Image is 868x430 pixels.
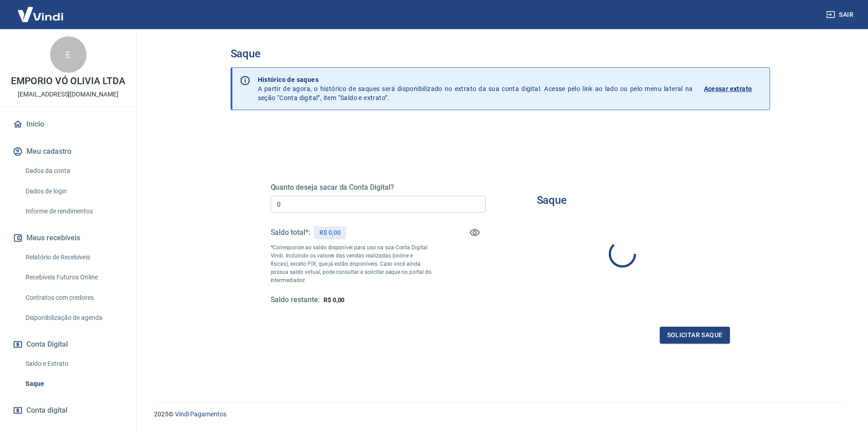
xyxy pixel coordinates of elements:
[22,374,125,393] a: Saque
[824,6,857,23] button: Sair
[319,228,341,238] p: R$ 0,00
[11,76,125,86] p: EMPORIO VÓ OLIVIA LTDA
[22,354,125,373] a: Saldo e Extrato
[324,296,345,304] span: R$ 0,00
[271,183,486,192] h5: Quanto deseja sacar da Conta Digital?
[22,288,125,307] a: Contratos com credores
[175,410,226,418] a: Vindi Pagamentos
[271,243,432,284] p: *Corresponde ao saldo disponível para uso na sua Conta Digital Vindi. Incluindo os valores das ve...
[22,202,125,221] a: Informe de rendimentos
[11,334,125,354] button: Conta Digital
[22,268,125,287] a: Recebíveis Futuros Online
[22,162,125,180] a: Dados da conta
[704,84,752,93] p: Acessar extrato
[271,228,310,237] h5: Saldo total*:
[271,295,320,305] h5: Saldo restante:
[258,75,693,84] p: Histórico de saques
[26,404,67,417] span: Conta digital
[704,75,762,102] a: Acessar extrato
[18,90,118,99] p: [EMAIL_ADDRESS][DOMAIN_NAME]
[154,410,846,419] p: 2025 ©
[22,182,125,201] a: Dados de login
[231,47,770,60] h3: Saque
[11,228,125,248] button: Meus recebíveis
[22,309,125,327] a: Disponibilização de agenda
[258,75,693,102] p: A partir de agora, o histórico de saques será disponibilizado no extrato da sua conta digital. Ac...
[11,114,125,134] a: Início
[11,400,125,420] a: Conta digital
[11,0,70,28] img: Vindi
[11,142,125,162] button: Meu cadastro
[537,194,567,207] h3: Saque
[50,36,87,73] div: E
[660,327,730,344] button: Solicitar saque
[22,248,125,267] a: Relatório de Recebíveis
